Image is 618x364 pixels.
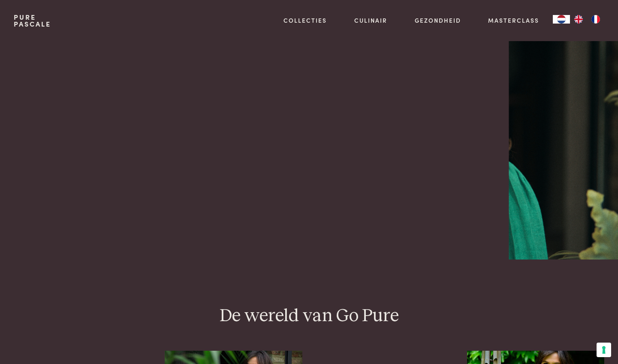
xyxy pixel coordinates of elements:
ul: Language list [570,15,604,24]
aside: Language selected: Nederlands [553,15,604,24]
div: Language [553,15,570,24]
a: Culinair [354,16,387,25]
a: FR [587,15,604,24]
a: Collecties [283,16,327,25]
button: Uw voorkeuren voor toestemming voor trackingtechnologieën [597,343,611,357]
h2: De wereld van Go Pure [14,305,604,328]
a: Masterclass [488,16,539,25]
a: NL [553,15,570,24]
a: EN [570,15,587,24]
a: Gezondheid [415,16,461,25]
a: PurePascale [14,14,51,27]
